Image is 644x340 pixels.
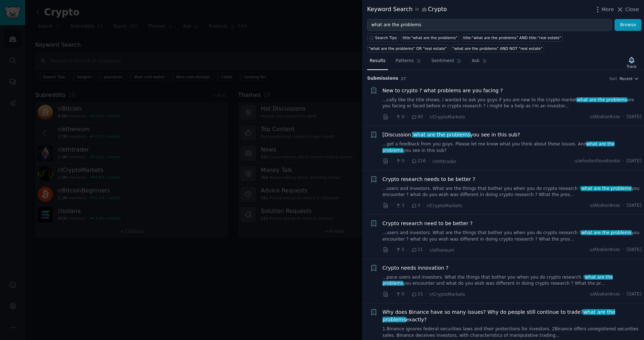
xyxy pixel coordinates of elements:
span: · [391,246,393,254]
span: 3 [395,202,404,209]
span: 0 [395,114,404,120]
span: 15 [411,291,423,298]
span: · [623,202,624,209]
span: More [602,6,614,13]
span: · [423,202,424,209]
span: Recent [620,76,632,81]
span: · [425,113,427,121]
span: what are the problems [576,97,627,102]
span: [DATE] [627,202,641,209]
div: "what are the problems" OR "real estate" [369,46,447,51]
span: u/AbakarAnas [590,247,620,253]
div: title:"what are the problems" [403,35,458,40]
a: ...users and investors. What are the things that bother you when you do crypto research ?what are... [383,186,642,198]
span: [DATE] [627,158,641,164]
span: what are the problems [581,186,632,191]
span: [Discussion] you see in this sub? [383,131,520,139]
span: 21 [411,247,423,253]
div: title:"what are the problems" AND title:"real estate" [463,35,561,40]
button: Recent [620,76,639,81]
a: "what are the problems" AND NOT "real estate" [451,44,544,52]
button: Close [616,6,639,13]
a: Crypto needs innovation ? [383,264,449,272]
a: Crypto research needs to be better ? [383,176,475,183]
span: u/AbakarAnas [590,202,620,209]
span: · [407,113,408,121]
a: "what are the problems" OR "real estate" [367,44,448,52]
button: Browse [615,19,641,31]
span: r/CryptoMarkets [430,115,465,120]
span: in [415,6,419,13]
span: · [623,247,624,253]
span: · [407,246,408,254]
span: Why does Binance have so many issues? Why do people still continue to trade? exactly? [383,308,642,323]
a: Patterns [393,55,424,70]
span: Search Tips [375,35,397,40]
span: u/whodontloveboobs [574,158,620,164]
a: ...cally like the title shows, i wanted to ask you guys if you are new to the crypto marketwhat a... [383,97,642,110]
span: Submission s [367,75,398,82]
a: ...pace users and investors. What the things that bother you when you do crypto research ?what ar... [383,274,642,287]
span: r/CryptoMarkets [427,203,462,208]
span: 5 [395,247,404,253]
a: [Discussion]what are the problemsyou see in this sub? [383,131,520,139]
div: Sort [609,76,617,81]
span: r/CryptoMarkets [430,292,465,297]
a: Why does Binance have so many issues? Why do people still continue to trade?what are the problems... [383,308,642,323]
span: Sentiment [431,58,454,64]
span: · [407,290,408,298]
span: [DATE] [627,114,641,120]
input: Try a keyword related to your business [367,19,612,31]
a: title:"what are the problems" AND title:"real estate" [462,33,563,42]
span: r/ethtrader [433,159,457,164]
div: Track [627,64,636,69]
span: · [391,158,393,165]
span: [DATE] [627,291,641,298]
span: what are the problems [412,132,471,138]
span: · [407,158,408,165]
a: Crypto research need to be better ? [383,220,473,227]
span: u/AbakarAnas [590,114,620,120]
span: · [425,246,427,254]
span: Results [370,58,385,64]
span: what are the problems [383,141,615,153]
button: More [594,6,614,13]
span: 3 [411,202,420,209]
span: u/AbakarAnas [590,291,620,298]
a: title:"what are the problems" [401,33,459,42]
span: r/ethereum [430,248,455,253]
span: · [428,158,430,165]
a: ...users and investors. What are the things that bother you when you do crypto research ?what are... [383,230,642,242]
span: Close [625,6,639,13]
span: · [391,113,393,121]
span: Patterns [396,58,414,64]
span: 5 [395,158,404,164]
span: 40 [411,114,423,120]
span: · [407,202,408,209]
a: Results [367,55,388,70]
a: Sentiment [429,55,464,70]
span: · [623,158,624,164]
span: [DATE] [627,247,641,253]
a: Ask [469,55,490,70]
a: New to crypto ? what problems are you facing ? [383,87,503,94]
span: Ask [472,58,480,64]
div: "what are the problems" AND NOT "real estate" [452,46,542,51]
span: · [391,290,393,298]
span: · [623,114,624,120]
span: what are the problems [581,230,632,235]
a: 1.Binance ignores federal securities laws and their protections for investors. 2Binance offers un... [383,326,642,339]
span: 0 [395,291,404,298]
div: Keyword Search Crypto [367,5,447,14]
button: Track [624,55,639,70]
span: · [623,291,624,298]
span: 27 [401,76,406,81]
a: ...get a feedback from you guys. Please let me know what you think about these issues. Andwhat ar... [383,141,642,154]
span: · [425,290,427,298]
span: · [391,202,393,209]
button: Search Tips [367,33,398,42]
